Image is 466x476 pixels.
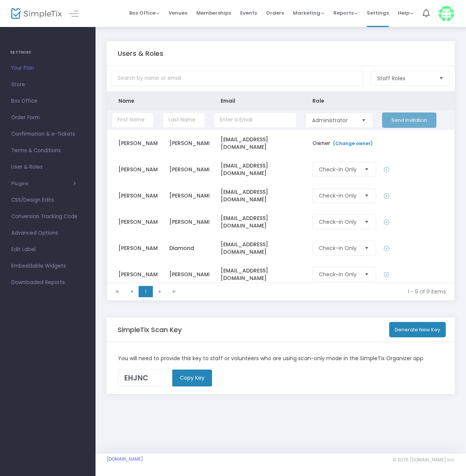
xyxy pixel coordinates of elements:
span: Box Office [129,9,160,16]
span: Administrator [312,117,355,124]
td: [PERSON_NAME] [107,235,158,261]
td: [PERSON_NAME] [107,209,158,235]
td: [EMAIL_ADDRESS][DOMAIN_NAME] [209,261,301,287]
span: Your Plan [11,63,84,73]
td: [EMAIL_ADDRESS][DOMAIN_NAME] [209,235,301,261]
button: Select [361,162,372,177]
h5: SimpleTix Scan Key [118,326,182,334]
span: Reports [333,9,358,16]
td: [PERSON_NAME] [158,261,209,287]
span: Venues [169,3,187,22]
div: Data table [107,91,454,283]
button: Plugins [11,181,76,187]
td: [EMAIL_ADDRESS][DOMAIN_NAME] [209,156,301,183]
button: Select [436,71,447,85]
span: © 2025 [DOMAIN_NAME] Inc. [393,457,455,463]
td: Diamond [158,235,209,261]
kendo-pager-info: 1 - 9 of 9 items [187,288,446,295]
td: [EMAIL_ADDRESS][DOMAIN_NAME] [209,209,301,235]
span: Store [11,80,84,90]
span: Check-in Only [319,218,358,226]
span: Memberships [196,3,231,22]
span: Order Form [11,113,84,123]
span: Check-in Only [319,166,358,173]
span: Check-in Only [319,244,358,252]
span: Conversion Tracking Code [11,212,84,222]
button: Select [361,267,372,281]
span: Owner [312,139,375,147]
td: [PERSON_NAME] [107,130,158,156]
button: Generate New Key [389,322,446,337]
td: [PERSON_NAME] [107,261,158,287]
input: Last Name [163,112,205,128]
th: Role [301,91,378,110]
td: [PERSON_NAME] [158,209,209,235]
h5: Users & Roles [118,49,163,58]
input: Search by name or email [112,71,363,86]
input: Enter a Email [214,112,297,128]
span: Check-in Only [319,271,358,278]
button: Select [361,241,372,255]
span: User & Roles [11,162,84,172]
span: Embeddable Widgets [11,261,84,271]
div: You will need to provide this key to staff or volunteers who are using scan-only mode in the Simp... [114,355,448,362]
a: [DOMAIN_NAME] [107,456,143,462]
td: [PERSON_NAME] [158,183,209,209]
a: (Change owner) [332,140,373,147]
span: Staff Roles [377,75,433,82]
td: [PERSON_NAME] [107,183,158,209]
td: [PERSON_NAME] [158,130,209,156]
span: Marketing [293,9,324,16]
span: CSS/Design Edits [11,195,84,205]
span: Box Office [11,96,84,106]
td: [PERSON_NAME] [158,156,209,183]
button: Select [361,189,372,203]
span: Page 1 [139,286,153,297]
td: [EMAIL_ADDRESS][DOMAIN_NAME] [209,183,301,209]
span: Edit Label [11,245,84,254]
span: Check-in Only [319,192,358,199]
span: Advanced Options [11,228,84,238]
th: Name [107,91,158,110]
span: Settings [367,3,389,22]
h4: SETTINGS [10,45,85,60]
span: Events [240,3,257,22]
button: Select [358,113,369,127]
span: Downloaded Reports [11,278,84,287]
td: [PERSON_NAME] [107,156,158,183]
th: Email [209,91,301,110]
span: Orders [266,3,284,22]
span: Terms & Conditions [11,146,84,156]
button: Select [361,215,372,229]
span: Help [398,9,414,16]
input: First Name [112,112,154,128]
span: Confirmation & e-Tickets [11,129,84,139]
td: [EMAIL_ADDRESS][DOMAIN_NAME] [209,130,301,156]
m-button: Copy Key [172,370,212,386]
